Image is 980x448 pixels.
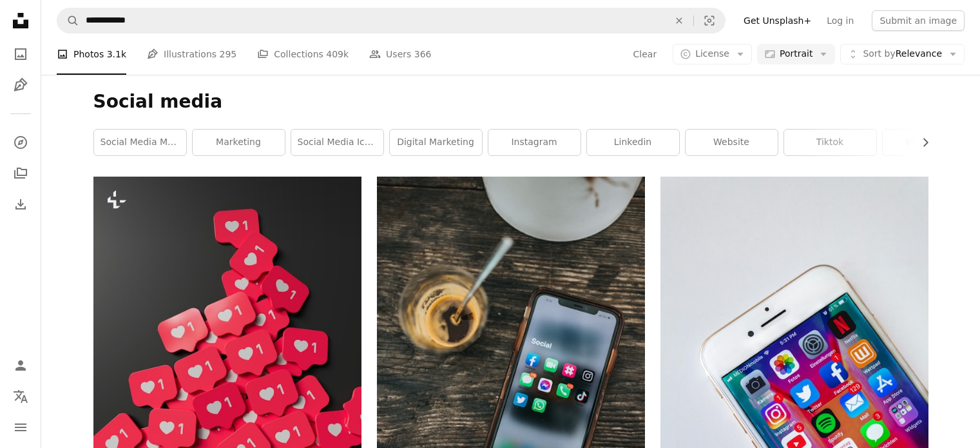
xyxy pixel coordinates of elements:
[94,130,186,155] a: social media marketing
[587,130,679,155] a: linkedin
[257,34,349,75] a: Collections 409k
[883,130,975,155] a: influencer
[390,130,482,155] a: digital marketing
[369,34,431,75] a: Users 366
[736,10,819,31] a: Get Unsplash+
[220,47,237,61] span: 295
[840,44,965,64] button: Sort byRelevance
[872,10,965,31] button: Submit an image
[377,371,645,383] a: white samsung android smartphone on brown wooden table
[780,48,812,61] span: Portrait
[488,130,581,155] a: instagram
[8,353,34,378] a: Log in / Sign up
[863,48,942,61] span: Relevance
[193,130,285,155] a: marketing
[695,48,729,59] span: License
[694,8,725,33] button: Visual search
[686,130,778,155] a: website
[8,161,34,186] a: Collections
[414,47,432,61] span: 366
[673,44,752,64] button: License
[8,72,34,98] a: Illustrations
[147,34,236,75] a: Illustrations 295
[8,130,34,155] a: Explore
[660,371,928,383] a: turned on gold iphone 6
[57,8,79,33] button: Search Unsplash
[57,8,725,34] form: Find visuals sitewide
[784,130,876,155] a: tiktok
[291,130,383,155] a: social media icons
[8,384,34,409] button: Language
[665,8,693,33] button: Clear
[819,10,861,31] a: Log in
[326,47,349,61] span: 409k
[757,44,835,64] button: Portrait
[8,41,34,67] a: Photos
[8,191,34,217] a: Download History
[914,130,928,155] button: scroll list to the right
[93,344,361,356] a: a pile of red hearts with white hearts on them
[863,48,895,59] span: Sort by
[8,414,34,440] button: Menu
[93,90,928,113] h1: Social media
[633,44,658,64] button: Clear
